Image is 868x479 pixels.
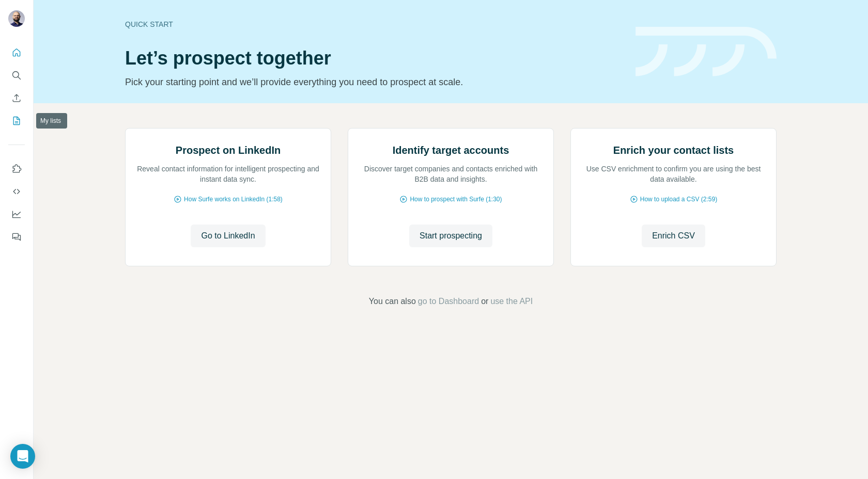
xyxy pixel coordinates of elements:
span: How Surfe works on LinkedIn (1:58) [184,195,283,204]
button: Search [8,66,25,85]
button: Quick start [8,43,25,62]
button: Dashboard [8,205,25,223]
span: Start prospecting [420,230,482,242]
p: Reveal contact information for intelligent prospecting and instant data sync. [136,164,320,184]
img: Avatar [8,10,25,27]
p: Pick your starting point and we’ll provide everything you need to prospect at scale. [125,75,623,89]
button: use the API [490,295,533,308]
h2: Prospect on LinkedIn [176,143,281,157]
span: or [481,295,488,308]
span: You can also [369,295,416,308]
button: Start prospecting [409,225,492,247]
button: Go to LinkedIn [191,225,265,247]
button: Enrich CSV [642,225,705,247]
button: Use Surfe on LinkedIn [8,159,25,178]
button: My lists [8,111,25,130]
span: Go to LinkedIn [201,230,255,242]
button: Use Surfe API [8,182,25,201]
button: go to Dashboard [418,295,479,308]
button: Feedback [8,228,25,246]
div: Quick start [125,19,623,29]
p: Discover target companies and contacts enriched with B2B data and insights. [359,164,543,184]
p: Use CSV enrichment to confirm you are using the best data available. [581,164,766,184]
h2: Enrich your contact lists [613,143,734,157]
img: banner [636,27,777,77]
span: Enrich CSV [652,230,695,242]
h1: Let’s prospect together [125,48,623,69]
h2: Identify target accounts [393,143,509,157]
span: How to prospect with Surfe (1:30) [410,195,502,204]
span: How to upload a CSV (2:59) [640,195,717,204]
div: Open Intercom Messenger [10,444,35,469]
button: Enrich CSV [8,89,25,107]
